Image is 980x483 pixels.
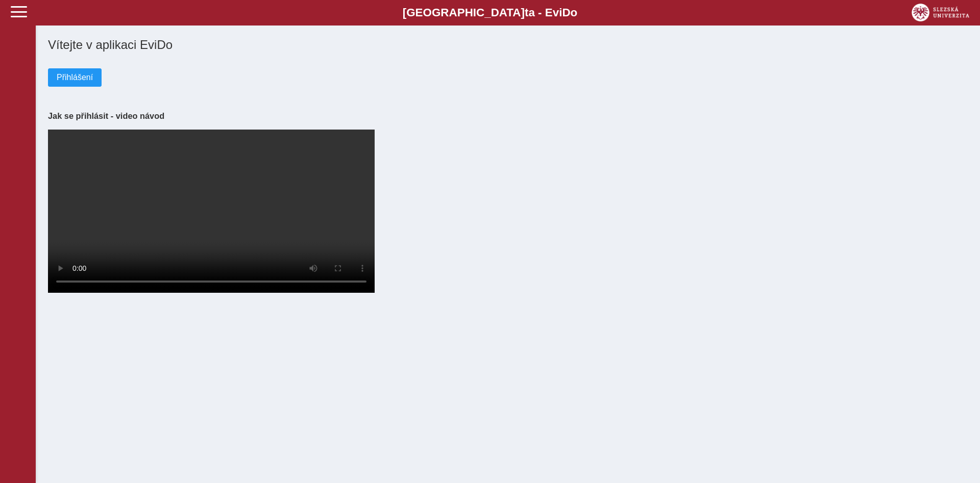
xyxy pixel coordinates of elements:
[525,6,528,19] span: t
[48,68,102,87] button: Přihlášení
[562,6,570,19] span: D
[48,38,968,52] h1: Vítejte v aplikaci EviDo
[912,4,969,21] img: logo_web_su.png
[57,73,93,82] span: Přihlášení
[48,111,968,121] h3: Jak se přihlásit - video návod
[571,6,578,19] span: o
[31,6,949,19] b: [GEOGRAPHIC_DATA] a - Evi
[48,130,375,293] video: Your browser does not support the video tag.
